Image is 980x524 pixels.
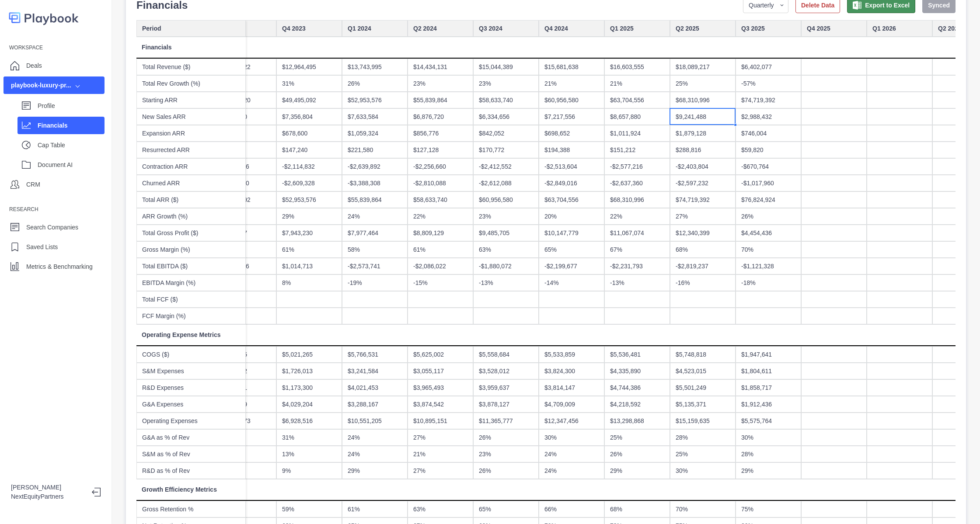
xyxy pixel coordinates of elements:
div: $60,956,580 [539,92,604,108]
div: 21% [408,446,473,462]
div: -$2,609,328 [276,175,342,191]
div: $68,310,996 [604,191,670,208]
div: $13,743,995 [342,59,408,75]
div: $5,766,531 [342,346,408,363]
div: Q1 2025 [604,20,670,37]
div: $1,912,436 [736,396,801,413]
div: $55,839,864 [342,191,408,208]
div: -$2,597,232 [670,175,736,191]
div: $4,218,592 [604,396,670,413]
div: G&A Expenses [136,396,246,413]
div: 24% [539,446,604,462]
div: $9,241,488 [670,108,736,125]
div: $12,964,495 [276,59,342,75]
p: Document AI [38,160,105,170]
div: 25% [670,446,736,462]
div: $3,241,584 [342,363,408,379]
div: 20% [539,208,604,225]
div: $15,044,389 [473,59,539,75]
div: $8,657,880 [604,108,670,125]
p: Deals [26,61,42,70]
p: Profile [38,101,105,111]
div: $16,603,555 [604,59,670,75]
p: Financials [38,121,105,130]
div: COGS ($) [136,346,246,363]
div: $194,388 [539,142,604,158]
div: $746,004 [736,125,801,142]
div: $3,824,300 [539,363,604,379]
p: NextEquityPartners [11,492,85,501]
div: $4,709,009 [539,396,604,413]
div: G&A as % of Rev [136,429,246,446]
div: -$2,199,677 [539,258,604,274]
div: 29% [276,208,342,225]
div: $7,633,584 [342,108,408,125]
div: $3,288,167 [342,396,408,413]
div: $49,495,092 [276,92,342,108]
div: 8% [276,274,342,291]
div: $7,356,804 [276,108,342,125]
div: Resurrected ARR [136,142,246,158]
div: 27% [670,208,736,225]
div: $151,212 [604,142,670,158]
div: $4,021,453 [342,379,408,396]
div: 65% [473,501,539,517]
div: $9,485,705 [473,225,539,241]
div: $3,878,127 [473,396,539,413]
div: 24% [539,462,604,479]
div: Total Rev Growth (%) [136,75,246,92]
div: $5,533,859 [539,346,604,363]
div: $15,159,635 [670,413,736,429]
div: $3,965,493 [408,379,473,396]
div: -$2,849,016 [539,175,604,191]
div: $8,809,129 [408,225,473,241]
div: 30% [670,462,736,479]
div: R&D as % of Rev [136,462,246,479]
div: Q2 2025 [670,20,736,37]
div: $52,953,576 [276,191,342,208]
div: 26% [473,429,539,446]
div: Q3 2025 [736,20,801,37]
div: 58% [342,241,408,258]
div: S&M as % of Rev [136,446,246,462]
div: Total FCF ($) [136,291,246,308]
div: Q3 2024 [473,20,539,37]
div: -$2,114,832 [276,158,342,175]
div: -14% [539,274,604,291]
div: Total Revenue ($) [136,59,246,75]
div: $5,501,249 [670,379,736,396]
div: 26% [473,462,539,479]
div: 21% [604,75,670,92]
div: $3,814,147 [539,379,604,396]
div: -16% [670,274,736,291]
div: $7,217,556 [539,108,604,125]
div: -$1,017,960 [736,175,801,191]
div: $5,135,371 [670,396,736,413]
div: -13% [473,274,539,291]
div: $18,089,217 [670,59,736,75]
div: -$2,612,088 [473,175,539,191]
div: $6,402,077 [736,59,801,75]
div: Operating Expenses [136,413,246,429]
div: $4,523,015 [670,363,736,379]
div: $1,014,713 [276,258,342,274]
div: Financials [136,37,246,59]
div: -$2,086,022 [408,258,473,274]
div: 68% [670,241,736,258]
div: 63% [473,241,539,258]
div: $678,600 [276,125,342,142]
div: 29% [736,462,801,479]
div: Total ARR ($) [136,191,246,208]
div: $52,953,576 [342,92,408,108]
div: $4,744,386 [604,379,670,396]
div: -$2,403,804 [670,158,736,175]
div: -15% [408,274,473,291]
div: $5,558,684 [473,346,539,363]
div: 22% [408,208,473,225]
div: -$2,639,892 [342,158,408,175]
div: 31% [276,75,342,92]
div: $1,173,300 [276,379,342,396]
div: playbook-luxury-pr... [11,81,71,90]
div: Period [136,20,246,37]
div: $5,536,481 [604,346,670,363]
